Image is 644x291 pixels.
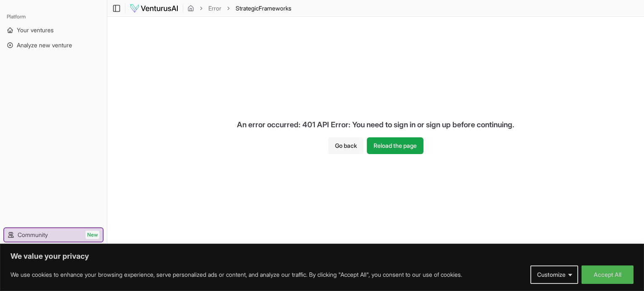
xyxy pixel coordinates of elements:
[130,3,179,13] img: logo
[4,228,103,242] a: CommunityNew
[3,10,104,23] div: Platform
[530,265,578,284] button: Customize
[367,137,423,154] button: Reload the page
[208,4,221,13] a: Error
[3,23,104,37] a: Your ventures
[17,26,54,34] span: Your ventures
[236,4,291,13] span: StrategicFrameworks
[3,39,104,52] a: Analyze new venture
[86,231,99,239] span: New
[10,251,634,261] p: We value your privacy
[328,137,364,154] button: Go back
[10,270,462,280] p: We use cookies to enhance your browsing experience, serve personalized ads or content, and analyz...
[230,112,521,137] div: An error occurred: 401 API Error: You need to sign in or sign up before continuing.
[259,5,291,12] span: Frameworks
[582,265,634,284] button: Accept All
[18,231,48,239] span: Community
[17,41,72,49] span: Analyze new venture
[187,4,291,13] nav: breadcrumb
